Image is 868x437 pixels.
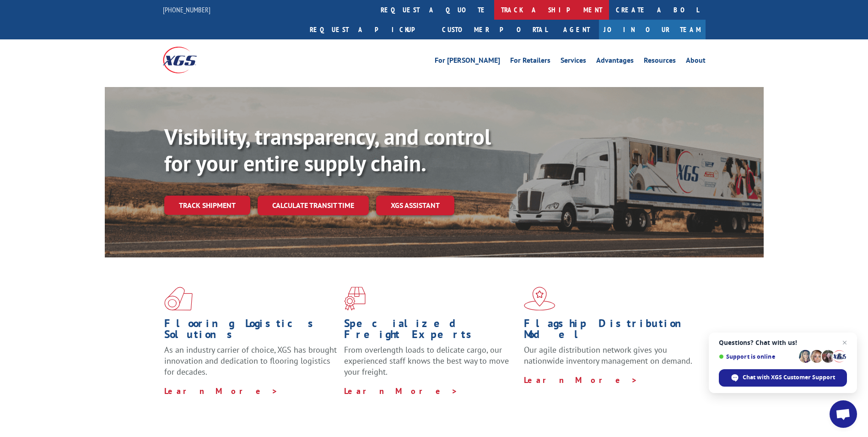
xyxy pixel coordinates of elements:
span: Support is online [719,353,796,360]
h1: Specialized Freight Experts [344,318,517,344]
h1: Flooring Logistics Solutions [164,318,337,344]
a: XGS ASSISTANT [376,196,454,215]
h1: Flagship Distribution Model [524,318,697,344]
a: Customer Portal [435,20,554,39]
a: Agent [554,20,599,39]
a: Request a pickup [303,20,435,39]
img: xgs-icon-flagship-distribution-model-red [524,287,555,311]
b: Visibility, transparency, and control for your entire supply chain. [164,122,491,177]
span: Questions? Chat with us! [719,339,847,346]
a: Learn More > [164,386,278,396]
a: [PHONE_NUMBER] [163,5,210,14]
span: As an industry carrier of choice, XGS has brought innovation and dedication to flooring logistics... [164,344,337,377]
a: Join Our Team [599,20,706,39]
a: Advantages [596,57,634,67]
a: Resources [644,57,676,67]
div: Open chat [830,400,857,428]
div: Chat with XGS Customer Support [719,369,847,387]
a: Learn More > [524,375,638,385]
a: Calculate transit time [258,196,369,215]
a: Services [561,57,586,67]
img: xgs-icon-total-supply-chain-intelligence-red [164,287,193,311]
span: Our agile distribution network gives you nationwide inventory management on demand. [524,344,692,366]
span: Close chat [839,337,850,348]
a: Track shipment [164,196,250,215]
span: Chat with XGS Customer Support [743,373,835,382]
img: xgs-icon-focused-on-flooring-red [344,287,366,311]
p: From overlength loads to delicate cargo, our experienced staff knows the best way to move your fr... [344,344,517,385]
a: About [686,57,706,67]
a: For Retailers [510,57,550,67]
a: For [PERSON_NAME] [435,57,500,67]
a: Learn More > [344,386,458,396]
